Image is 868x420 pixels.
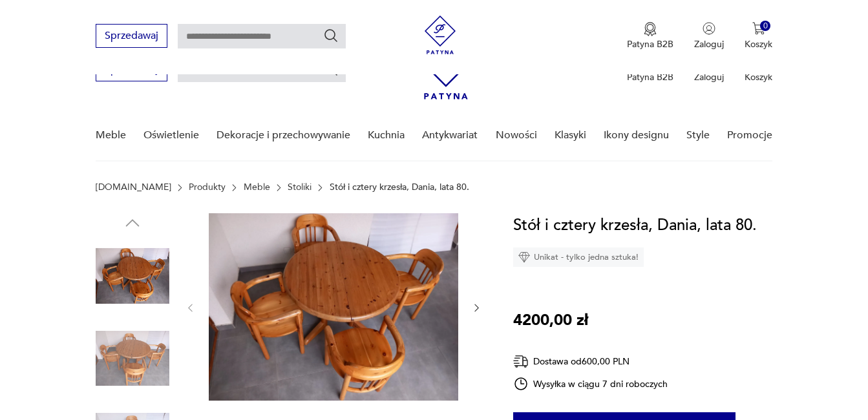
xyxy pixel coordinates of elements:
a: Meble [96,110,126,160]
a: Klasyki [555,110,586,160]
a: Oświetlenie [143,110,199,160]
a: Nowości [496,110,537,160]
img: Ikona koszyka [752,22,765,35]
img: Zdjęcie produktu Stół i cztery krzesła, Dania, lata 80. [96,239,169,313]
p: Zaloguj [694,38,724,50]
div: Unikat - tylko jedna sztuka! [513,247,644,267]
img: Ikonka użytkownika [703,22,715,35]
a: Meble [244,182,270,193]
button: Zaloguj [694,22,724,50]
p: Patyna B2B [627,38,673,50]
p: Koszyk [745,71,772,83]
a: Sprzedawaj [96,66,167,75]
img: Ikona medalu [644,22,657,36]
button: Sprzedawaj [96,24,167,48]
div: Dostawa od 600,00 PLN [513,353,668,370]
p: Zaloguj [694,71,724,83]
a: Produkty [189,182,226,193]
a: Kuchnia [368,110,405,160]
p: Patyna B2B [627,71,673,83]
a: Sprzedawaj [96,32,167,41]
p: Stół i cztery krzesła, Dania, lata 80. [330,182,469,193]
img: Ikona diamentu [518,251,530,263]
a: Stoliki [288,182,312,193]
p: 4200,00 zł [513,308,588,333]
p: Koszyk [745,38,772,50]
img: Patyna - sklep z meblami i dekoracjami vintage [421,16,460,54]
a: Dekoracje i przechowywanie [217,110,350,160]
button: Patyna B2B [627,22,673,50]
a: Style [686,110,710,160]
h1: Stół i cztery krzesła, Dania, lata 80. [513,213,757,238]
button: 0Koszyk [745,22,772,50]
div: 0 [760,21,771,32]
div: Wysyłka w ciągu 7 dni roboczych [513,376,668,392]
a: Promocje [727,110,772,160]
img: Zdjęcie produktu Stół i cztery krzesła, Dania, lata 80. [96,322,169,395]
a: Ikony designu [604,110,669,160]
a: [DOMAIN_NAME] [96,182,171,193]
a: Antykwariat [422,110,478,160]
button: Szukaj [323,28,339,43]
img: Zdjęcie produktu Stół i cztery krzesła, Dania, lata 80. [209,213,458,401]
img: Ikona dostawy [513,353,529,370]
a: Ikona medaluPatyna B2B [627,22,673,50]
